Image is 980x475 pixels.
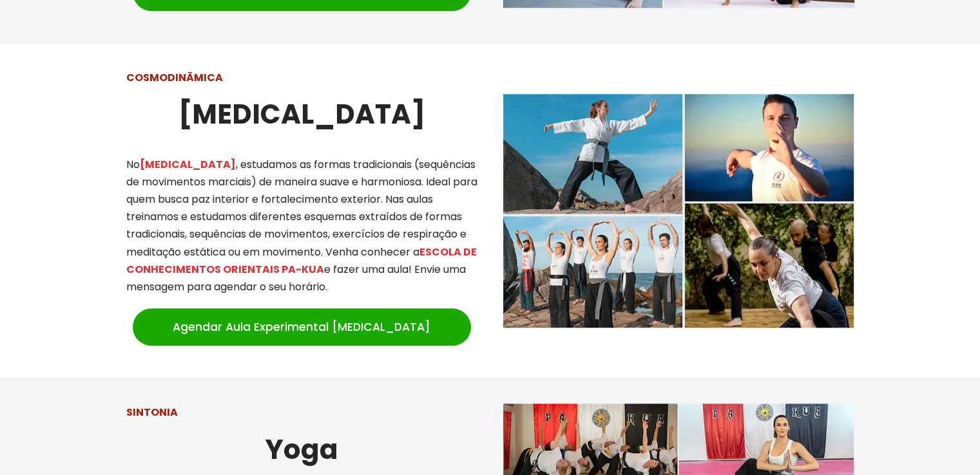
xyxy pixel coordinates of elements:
a: Agendar Aula Experimental [MEDICAL_DATA] [133,308,471,346]
strong: [MEDICAL_DATA] [178,95,425,133]
p: No , estudamos as formas tradicionais (sequências de movimentos marciais) de maneira suave e harm... [126,156,477,296]
strong: COSMODINÃMICA [126,70,223,85]
strong: SINTONIA [126,405,178,420]
mark: [MEDICAL_DATA] [140,157,236,172]
mark: ESCOLA DE CONHECIMENTOS ORIENTAIS PA-KUA [126,245,477,277]
strong: Yoga [265,431,338,469]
